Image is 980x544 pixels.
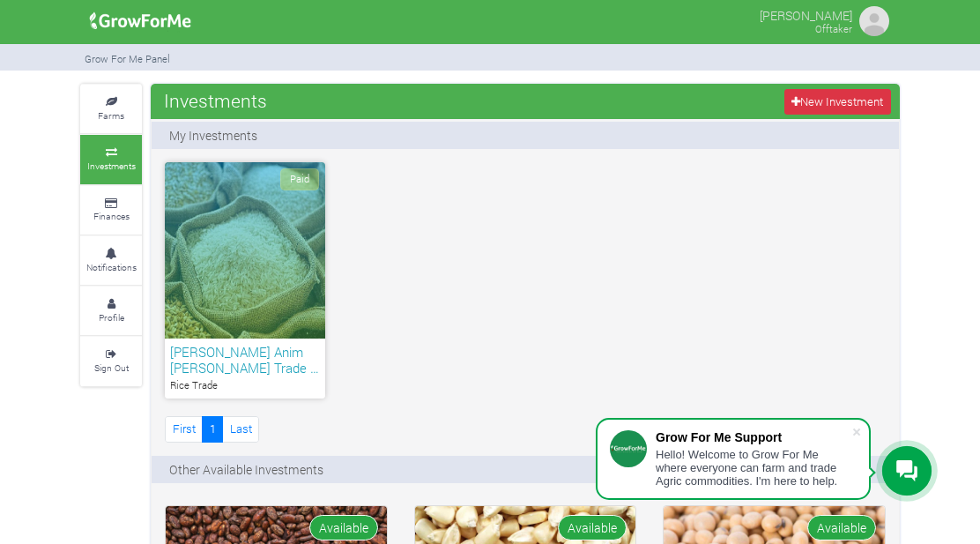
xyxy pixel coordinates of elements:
[87,160,136,172] small: Investments
[165,416,259,442] nav: Page Navigation
[656,430,851,444] div: Grow For Me Support
[170,344,320,376] h6: [PERSON_NAME] Anim [PERSON_NAME] Trade …
[84,4,197,39] img: growforme image
[98,109,124,122] small: Farms
[784,89,891,115] a: New Investment
[857,4,892,39] img: growforme image
[80,135,142,183] a: Investments
[280,168,319,190] span: Paid
[202,416,223,442] a: 1
[760,4,852,25] p: [PERSON_NAME]
[85,52,170,65] small: Grow For Me Panel
[165,416,203,442] a: First
[170,378,320,393] p: Rice Trade
[815,22,852,35] small: Offtaker
[558,515,627,540] span: Available
[80,236,142,285] a: Notifications
[222,416,259,442] a: Last
[94,361,129,374] small: Sign Out
[80,287,142,335] a: Profile
[169,126,257,145] p: My Investments
[93,210,130,222] small: Finances
[656,448,851,488] div: Hello! Welcome to Grow For Me where everyone can farm and trade Agric commodities. I'm here to help.
[86,261,137,273] small: Notifications
[80,186,142,235] a: Finances
[80,337,142,385] a: Sign Out
[807,515,876,540] span: Available
[80,85,142,133] a: Farms
[99,311,124,324] small: Profile
[165,162,325,399] a: Paid [PERSON_NAME] Anim [PERSON_NAME] Trade … Rice Trade
[309,515,378,540] span: Available
[169,460,323,479] p: Other Available Investments
[160,83,271,118] span: Investments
